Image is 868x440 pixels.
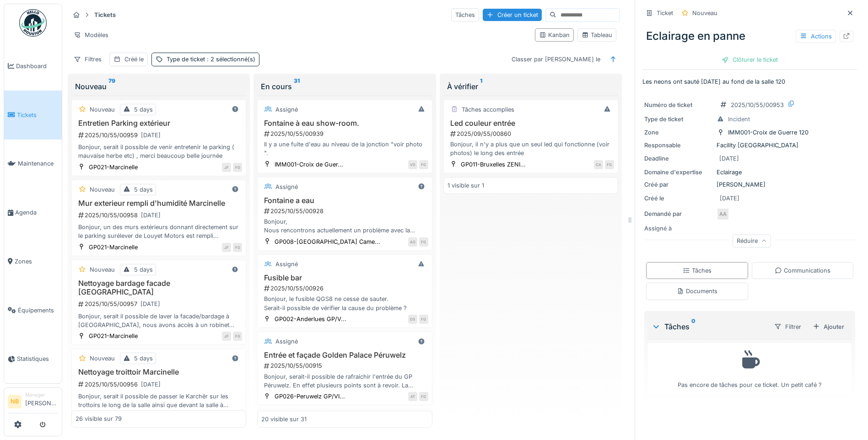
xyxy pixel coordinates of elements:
div: Modèles [70,28,113,42]
div: 2025/10/55/00958 [77,209,242,221]
div: 5 days [134,354,153,363]
div: 2025/10/55/00956 [77,379,242,390]
div: Bonjour, serait il possible de laver la facade/bardage à [GEOGRAPHIC_DATA], nous avons accès à un... [75,312,242,329]
div: [DATE] [140,300,160,308]
div: FG [419,392,428,401]
div: JF [222,163,231,172]
div: 2025/10/55/00953 [731,101,784,109]
img: Badge_color-CXgf-gQk.svg [19,9,47,37]
a: Dashboard [4,42,62,91]
div: JF [222,332,231,341]
div: 26 visible sur 79 [75,415,122,424]
div: GP021-Marcinelle [89,332,138,340]
div: IMM001-Croix de Guerre 120 [728,128,809,137]
div: Filtrer [770,320,805,333]
div: Numéro de ticket [644,101,713,109]
div: Assigné à [644,224,713,233]
a: Équipements [4,286,62,335]
div: Zone [644,128,713,137]
p: Les neons ont sauté [DATE] au fond de la salle 120 [642,77,857,86]
sup: 1 [480,81,482,92]
div: 2025/10/55/00915 [263,361,428,370]
div: VD [408,160,417,169]
div: Communications [775,266,830,275]
div: Créé par [644,180,713,189]
div: Kanban [539,31,570,39]
div: GP011-Bruxelles ZENI... [461,160,526,169]
div: JF [222,243,231,252]
div: Assigné [275,182,298,191]
div: Documents [677,287,717,295]
strong: Tickets [91,11,119,19]
div: AT [408,392,417,401]
div: Eclairage en panne [642,24,857,48]
div: 2025/10/55/00957 [77,298,242,310]
div: FG [419,315,428,324]
div: FG [605,160,614,169]
div: Il y a une fuite d'eau au niveau de la jonction "voir photo ". [261,140,428,157]
div: Ajouter [809,321,848,333]
h3: Nettoyage troittoir Marcinelle [75,368,242,376]
div: Nouveau [90,265,115,274]
div: FG [419,160,428,169]
div: Tâches [451,8,479,21]
div: Nouveau [75,81,243,92]
div: À vérifier [447,81,615,92]
div: Pas encore de tâches pour ce ticket. Un petit café ? [654,347,846,390]
li: [PERSON_NAME] [25,392,58,411]
div: Nouveau [90,185,115,194]
span: Statistiques [17,354,58,363]
h3: Fusible bar [261,274,428,282]
div: Nouveau [90,105,115,114]
a: NB Manager[PERSON_NAME] [8,392,58,413]
span: : 2 sélectionné(s) [205,56,255,63]
div: Demandé par [644,209,713,218]
div: Réduire [733,234,771,247]
div: 5 days [134,265,153,274]
div: Assigné [275,337,298,346]
div: Ticket [657,9,673,17]
div: Nouveau [692,9,717,17]
div: FG [233,332,242,341]
a: Maintenance [4,140,62,188]
h3: Mur exterieur rempli d'humidité Marcinelle [75,199,242,208]
div: GP026-Peruwelz GP/VI... [275,392,345,401]
span: Équipements [18,306,58,315]
div: Deadline [644,154,713,163]
div: En cours [261,81,428,92]
div: Filtres [70,53,106,66]
sup: 79 [108,81,115,92]
div: Bonjour, le fusible QGS8 ne cesse de sauter. Serait-il possible de vérifier la cause du problème ? [261,295,428,312]
div: 2025/10/55/00928 [263,207,428,215]
sup: 0 [691,321,695,332]
a: Tickets [4,91,62,140]
div: Bonjour, serait il possible de venir entretenir le parking ( mauvaise herbe etc) , merci beaucoup... [75,143,242,160]
div: [DATE] [720,194,739,203]
div: 5 days [134,185,153,194]
div: Assigné [275,260,298,268]
div: Bonjour, Nous rencontrons actuellement un problème avec la fontaine d’eau : la pression est très ... [261,217,428,235]
div: GP002-Anderlues GP/V... [275,315,346,323]
div: 2025/09/55/00860 [449,129,614,138]
h3: Led couleur entrée [447,119,614,128]
div: Créé le [124,55,144,64]
div: 2025/10/55/00926 [263,284,428,293]
div: Domaine d'expertise [644,168,713,177]
div: GP021-Marcinelle [89,243,138,252]
div: CA [594,160,603,169]
div: Bonjour, serait-il possible de rafraichir l'entrée du GP Péruwelz. En effet plusieurs points sont... [261,372,428,390]
div: Facility [GEOGRAPHIC_DATA] [644,141,855,150]
div: 5 days [134,105,153,114]
div: Créé le [644,194,713,203]
div: Bonjour, un des murs extérieurs donnant directement sur le parking surélever de Louyet Motors est... [75,223,242,240]
div: FG [233,163,242,172]
div: DS [408,315,417,324]
span: Tickets [17,111,58,119]
div: Incident [728,115,750,123]
h3: Entrée et façade Golden Palace Péruwelz [261,351,428,360]
div: AG [408,237,417,247]
div: 2025/10/55/00959 [77,129,242,141]
a: Agenda [4,188,62,237]
div: Type de ticket [644,115,713,123]
div: Clôturer le ticket [718,54,782,66]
